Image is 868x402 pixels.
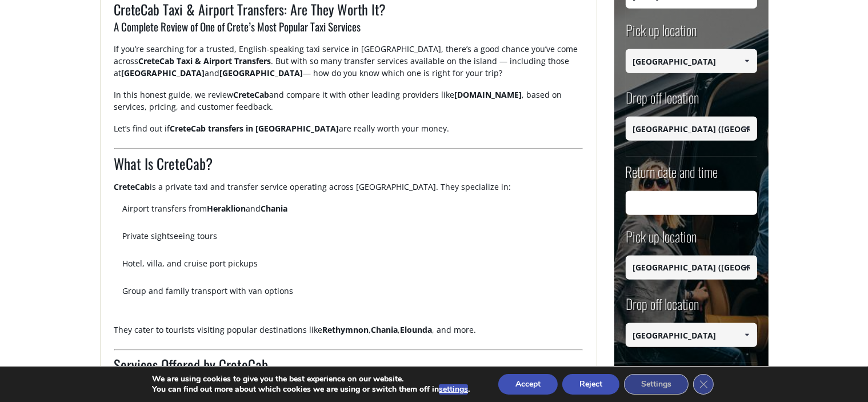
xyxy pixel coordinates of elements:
strong: Rethymnon [323,324,369,335]
strong: Elounda [401,324,433,335]
strong: CreteCab transfers in [GEOGRAPHIC_DATA] [170,123,339,134]
p: is a private taxi and transfer service operating across [GEOGRAPHIC_DATA]. They specialize in: [114,181,583,202]
input: Select pickup location [626,49,757,73]
p: If you’re searching for a trusted, English-speaking taxi service in [GEOGRAPHIC_DATA], there’s a ... [114,43,583,89]
h3: A Complete Review of One of Crete’s Most Popular Taxi Services [114,19,583,43]
p: Group and family transport with van options [123,285,583,307]
label: Drop off location [626,87,699,117]
a: Show All Items [737,117,756,141]
button: Settings [624,374,689,395]
strong: Chania [261,203,288,214]
label: Drop off location [626,294,699,323]
p: You can find out more about which cookies we are using or switch them off in . [152,384,470,395]
strong: [GEOGRAPHIC_DATA] [122,67,205,78]
strong: CreteCab [234,89,270,100]
input: Select pickup location [626,255,757,279]
p: They cater to tourists visiting popular destinations like , , , and more. [114,324,583,345]
strong: CreteCab Taxi & Airport Transfers [139,55,271,66]
label: Pick up location [626,20,697,49]
strong: [DOMAIN_NAME] [455,89,522,100]
a: Show All Items [737,49,756,73]
strong: Chania [371,324,398,335]
label: Return date and time [626,161,718,190]
strong: CreteCab [114,181,150,192]
p: Hotel, villa, and cruise port pickups [123,257,583,279]
h2: What Is CreteCab? [114,153,583,181]
p: In this honest guide, we review and compare it with other leading providers like , based on servi... [114,89,583,122]
strong: Heraklion [207,203,246,214]
a: Show All Items [737,323,756,347]
input: Select drop-off location [626,323,757,347]
button: Close GDPR Cookie Banner [693,374,714,395]
a: Show All Items [737,255,756,279]
input: Select drop-off location [626,117,757,141]
strong: [GEOGRAPHIC_DATA] [220,67,303,78]
p: We are using cookies to give you the best experience on our website. [152,374,470,384]
button: Accept [498,374,558,395]
p: Airport transfers from and [123,202,583,224]
button: Reject [562,374,619,395]
label: Pick up location [626,226,697,255]
p: Private sightseeing tours [123,230,583,252]
h2: Services Offered by CreteCab [114,355,583,382]
p: Let’s find out if are really worth your money. [114,122,583,144]
button: settings [439,384,468,395]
